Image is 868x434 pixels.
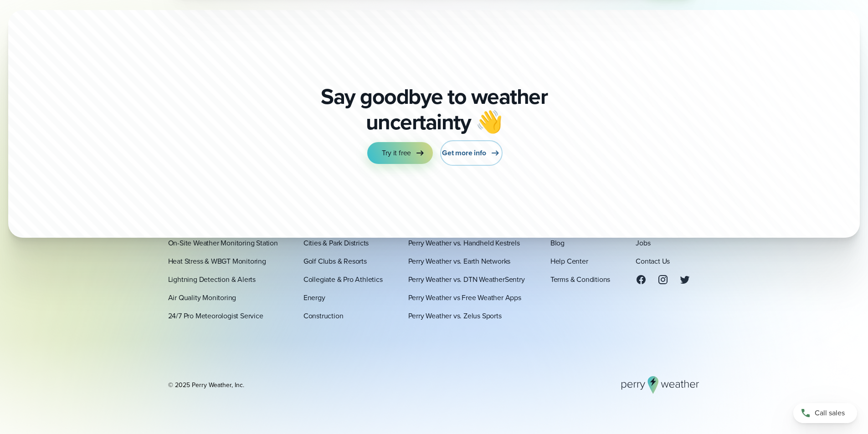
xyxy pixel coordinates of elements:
span: Try it free [382,148,411,158]
p: Say goodbye to weather uncertainty 👋 [318,84,551,135]
a: Construction [303,310,344,321]
a: Jobs [636,237,650,248]
a: 24/7 Pro Meteorologist Service [168,310,263,321]
a: Cities & Park Districts [303,237,369,248]
a: Lightning Detection & Alerts [168,274,256,285]
span: Call sales [815,408,845,419]
a: Help Center [550,255,588,266]
a: Perry Weather vs. Handheld Kestrels [408,237,520,248]
a: Blog [550,237,565,248]
a: Terms & Conditions [550,274,610,285]
a: Heat Stress & WBGT Monitoring [168,255,266,266]
a: Perry Weather vs Free Weather Apps [408,292,521,303]
span: Get more info [442,148,486,158]
a: Get more info [442,142,500,164]
a: Call sales [793,403,857,423]
a: Contact Us [636,255,670,266]
a: Perry Weather vs. Earth Networks [408,255,511,266]
a: Air Quality Monitoring [168,292,236,303]
a: Golf Clubs & Resorts [303,255,367,266]
a: Collegiate & Pro Athletics [303,274,383,285]
div: © 2025 Perry Weather, Inc. [168,380,244,389]
a: On-Site Weather Monitoring Station [168,237,278,248]
a: Try it free [367,142,433,164]
a: Energy [303,292,325,303]
a: Perry Weather vs. Zelus Sports [408,310,502,321]
a: Perry Weather vs. DTN WeatherSentry [408,274,525,285]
